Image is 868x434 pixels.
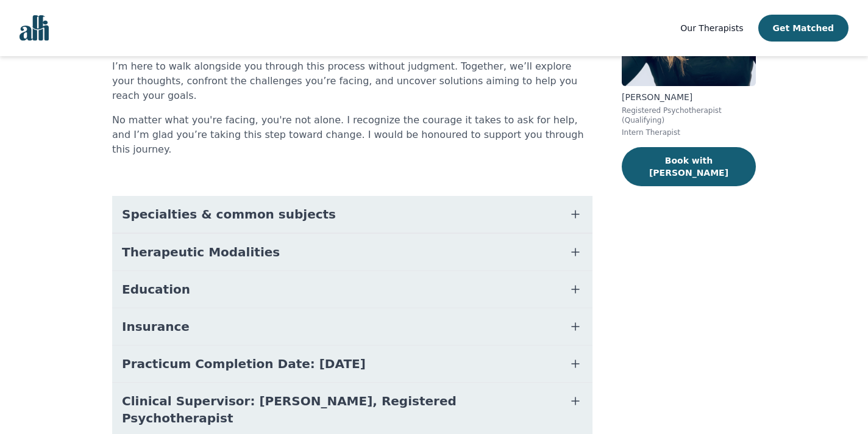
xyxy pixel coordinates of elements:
button: Education [112,271,592,308]
button: Practicum Completion Date: [DATE] [112,345,592,382]
span: Clinical Supervisor: [PERSON_NAME], Registered Psychotherapist [122,392,553,427]
span: Education [122,281,190,298]
span: Specialties & common subjects [122,206,336,223]
img: alli logo [20,15,49,41]
button: Specialties & common subjects [112,196,592,233]
a: Our Therapists [680,21,743,35]
span: Insurance [122,318,190,335]
p: Registered Psychotherapist (Qualifying) [622,106,756,125]
p: Intern Therapist [622,128,756,137]
span: Our Therapists [680,23,743,33]
span: Therapeutic Modalities [122,244,280,261]
p: I’m here to walk alongside you through this process without judgment. Together, we’ll explore you... [112,59,592,103]
p: No matter what you're facing, you're not alone. I recognize the courage it takes to ask for help,... [112,113,592,157]
span: Practicum Completion Date: [DATE] [122,355,366,372]
button: Therapeutic Modalities [112,234,592,270]
p: [PERSON_NAME] [622,91,756,103]
button: Insurance [112,308,592,345]
button: Get Matched [758,15,848,42]
button: Book with [PERSON_NAME] [622,147,756,186]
